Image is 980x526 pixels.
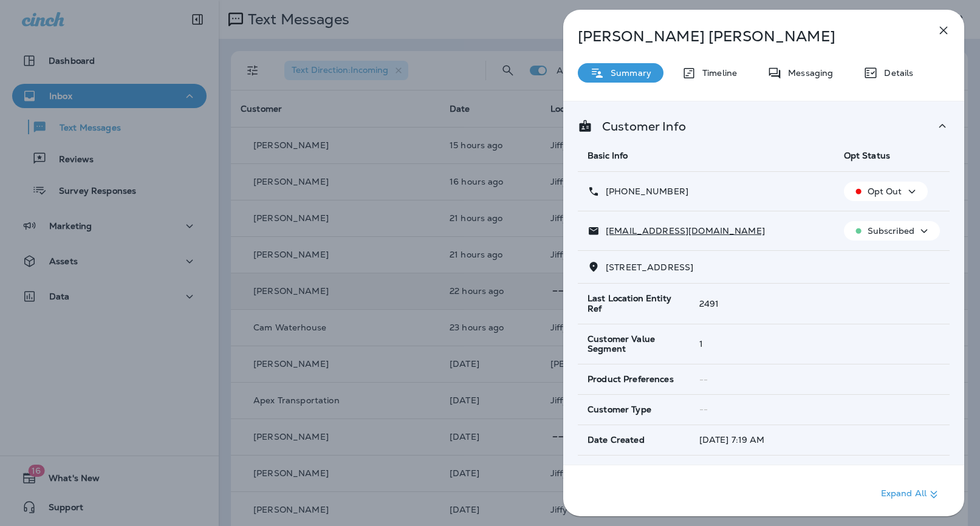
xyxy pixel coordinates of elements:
p: [PHONE_NUMBER] [600,186,688,196]
p: Customer Info [592,121,686,131]
p: Summary [605,68,651,78]
span: -- [699,404,708,415]
span: Product Preferences [588,374,674,384]
button: Subscribed [844,221,940,241]
button: Opt Out [844,182,928,201]
button: View all [877,460,940,483]
p: Messaging [782,68,833,78]
span: Customer Type [588,405,651,415]
span: 2491 [699,298,719,309]
span: [STREET_ADDRESS] [606,262,693,273]
span: Date Created [588,435,645,445]
p: [EMAIL_ADDRESS][DOMAIN_NAME] [600,226,765,236]
span: Opt Status [844,150,890,161]
span: Last Location Entity Ref [588,293,680,314]
span: -- [699,374,708,385]
p: Details [878,68,913,78]
p: Expand All [881,487,941,502]
p: Opt Out [868,186,902,196]
span: Basic Info [588,150,628,161]
p: Timeline [696,68,737,78]
button: Expand All [876,483,946,505]
p: Subscribed [868,226,914,236]
span: Customer Value Segment [588,334,680,355]
span: [DATE] 7:19 AM [699,434,765,445]
p: [PERSON_NAME] [PERSON_NAME] [578,28,910,45]
span: 1 [699,338,703,349]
